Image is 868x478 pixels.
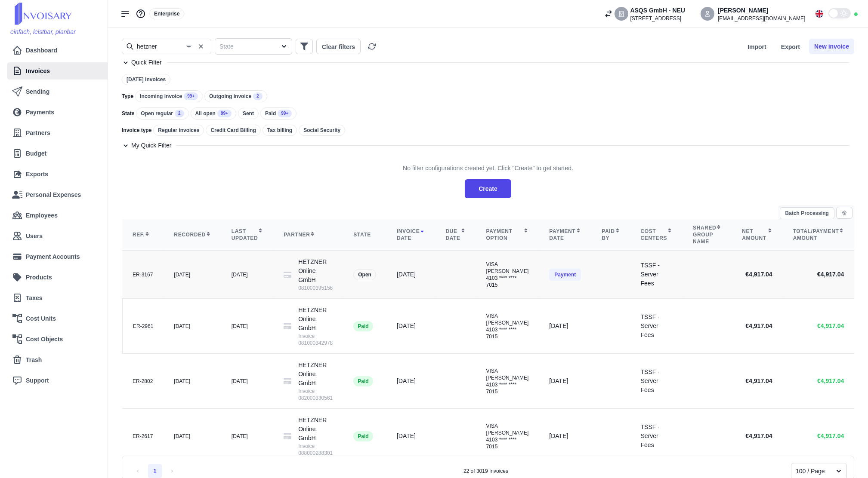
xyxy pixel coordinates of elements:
[12,372,104,389] a: Support
[26,108,54,117] span: Payments
[133,433,153,440] div: ER-2617
[122,110,134,117] span: State
[26,314,56,323] span: Cost Units
[149,8,184,19] div: Enterprise
[296,39,313,54] button: Show more filters
[298,333,333,346] div: Invoice 081000342978
[232,228,263,242] div: Last updated
[815,10,823,18] img: Flag_en.svg
[131,141,171,150] h7: My Quick Filter
[263,125,297,136] div: Tax billing
[353,376,373,386] div: Paid
[641,228,673,242] div: Cost centers
[232,433,263,440] div: [DATE]
[174,271,210,278] div: [DATE]
[718,15,805,22] div: [EMAIL_ADDRESS][DOMAIN_NAME]
[397,322,425,331] div: [DATE]
[299,125,345,136] div: Social Security
[26,46,57,55] span: Dashboard
[630,6,685,15] div: ASQS GmbH - NEU
[745,377,772,386] div: €4,917.04
[253,92,263,100] span: 2
[630,354,683,409] td: TSSF - Server Fees
[122,93,133,100] span: Type
[780,207,834,219] button: Batch Processing
[12,248,101,265] a: Payment Accounts
[26,170,48,179] span: Exports
[796,467,827,476] div: 100 / Page
[26,252,80,261] span: Payment Accounts
[12,331,101,348] a: Cost Objects
[12,227,104,245] a: Users
[175,110,184,117] span: 2
[12,62,101,80] a: Invoices
[12,83,104,100] a: Sending
[353,431,373,441] div: Paid
[539,354,591,409] td: [DATE]
[353,231,376,238] div: State
[12,124,101,141] a: Partners
[353,269,376,280] div: Open
[284,231,333,238] div: Partner
[630,15,685,22] div: [STREET_ADDRESS]
[184,92,198,100] span: 99+
[630,299,683,354] td: TSSF - Server Fees
[809,39,854,54] button: New invoice
[793,228,844,242] div: Total/payment amount
[131,58,162,67] h7: Quick Filter
[133,231,153,238] div: Ref.
[549,228,581,242] div: Payment date
[817,322,844,331] span: €4,917.04
[148,464,162,478] li: 1
[693,224,721,245] div: Shared Group Name
[232,271,263,278] div: [DATE]
[122,39,211,54] input: Search
[217,110,232,117] span: 99+
[26,273,52,282] span: Products
[465,179,511,198] button: Create
[353,321,373,331] div: Paid
[397,228,425,242] div: Invoice date
[397,270,425,279] div: [DATE]
[238,108,259,119] div: Sent
[26,190,81,199] span: Personal Expenses
[122,74,170,85] div: [DATE] Invoices
[12,310,101,327] a: Cost Units
[12,207,101,224] a: Employees
[133,271,153,278] div: ER-3167
[745,432,772,441] div: €4,917.04
[12,145,104,162] a: Budget
[298,388,333,401] div: Invoice 082000330561
[630,251,683,299] td: TSSF - Server Fees
[174,323,210,330] div: [DATE]
[26,376,49,385] span: Support
[316,39,361,54] button: Clear filters
[486,228,529,242] div: Payment option
[403,157,573,179] div: No filter configurations created yet. Click "Create" to get started.
[298,306,333,346] div: HETZNER Online GmbH
[26,355,42,365] span: Trash
[26,149,46,158] span: Budget
[630,409,683,464] td: TSSF - Server Fees
[298,257,333,291] div: HETZNER Online GmbH
[445,228,465,242] div: Due date
[397,377,425,386] div: [DATE]
[12,351,104,368] a: Trash
[191,107,236,119] div: All open
[26,87,49,96] span: Sending
[298,416,333,457] div: HETZNER Online GmbH
[817,432,844,441] span: €4,917.04
[232,323,263,330] div: [DATE]
[298,443,333,457] div: Invoice 088000288301
[206,125,260,136] div: Credit Card Billing
[149,10,184,17] a: Enterprise
[742,228,772,242] div: Net amount
[133,378,153,385] div: ER-2802
[745,270,772,279] div: €4,917.04
[12,289,101,306] a: Taxes
[135,90,203,102] div: Incoming invoice
[204,90,267,102] div: Outgoing invoice
[775,39,806,54] button: Export
[745,322,772,331] div: €4,917.04
[397,432,425,441] div: [DATE]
